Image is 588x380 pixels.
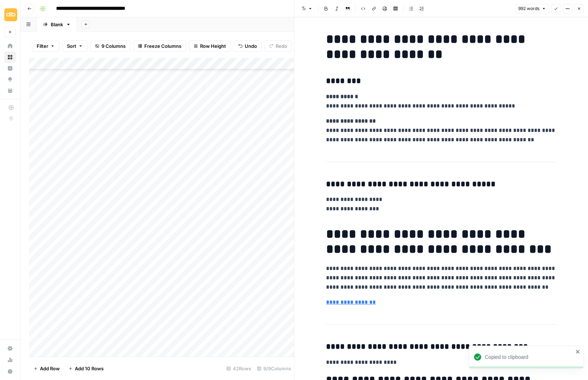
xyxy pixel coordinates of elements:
[575,349,580,354] button: close
[4,51,16,63] a: Browse
[75,365,104,372] span: Add 10 Rows
[245,42,257,50] span: Undo
[144,42,181,50] span: Freeze Columns
[4,343,16,354] a: Settings
[67,42,76,50] span: Sort
[189,40,231,52] button: Row Height
[485,353,573,361] div: Copied to clipboard
[62,40,87,52] button: Sort
[4,8,17,21] img: Sinch Logo
[200,42,226,50] span: Row Height
[90,40,130,52] button: 9 Columns
[29,363,64,374] button: Add Row
[234,40,262,52] button: Undo
[4,40,16,52] a: Home
[4,6,16,24] button: Workspace: Sinch
[4,63,16,74] a: Insights
[4,74,16,85] a: Opportunities
[4,366,16,377] button: Help + Support
[133,40,186,52] button: Freeze Columns
[32,40,59,52] button: Filter
[64,363,108,374] button: Add 10 Rows
[223,363,254,374] div: 42 Rows
[518,5,539,12] span: 992 words
[276,42,287,50] span: Redo
[4,354,16,366] a: Usage
[515,4,549,13] button: 992 words
[37,42,48,50] span: Filter
[101,42,126,50] span: 9 Columns
[51,21,63,28] div: Blank
[4,85,16,96] a: Your Data
[37,17,77,32] a: Blank
[40,365,60,372] span: Add Row
[254,363,294,374] div: 9/9 Columns
[264,40,292,52] button: Redo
